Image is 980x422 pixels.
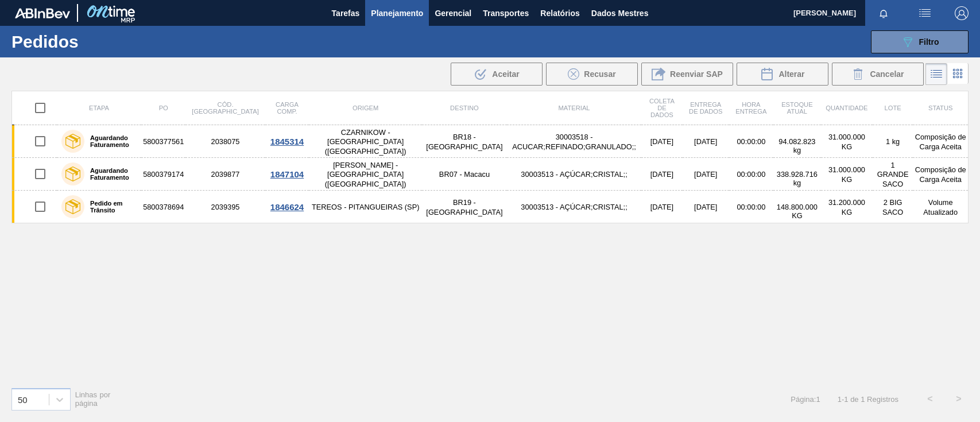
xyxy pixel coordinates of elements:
[584,69,615,79] font: Recusar
[12,191,969,223] a: Pedido em Trânsito58003786942039395TEREOS - PITANGUEIRAS (SP)BR19 - [GEOGRAPHIC_DATA]30003513 - A...
[211,170,240,179] font: 2039877
[540,9,579,18] font: Relatórios
[353,104,378,111] font: Origem
[325,128,406,156] font: CZARNIKOW - [GEOGRAPHIC_DATA] ([GEOGRAPHIC_DATA])
[885,104,901,111] font: Lote
[877,161,909,188] font: 1 GRANDE SACO
[159,104,168,111] font: PO
[512,133,636,151] font: 30003518 - ACUCAR;REFINADO;GRANULADO;;
[312,203,419,211] font: TEREOS - PITANGUEIRAS (SP)
[918,6,932,20] img: ações do usuário
[915,133,966,151] font: Composição de Carga Aceita
[689,101,722,115] font: Entrega de dados
[521,170,627,179] font: 30003513 - AÇÚCAR;CRISTAL;;
[90,167,129,181] font: Aguardando Faturamento
[919,37,939,47] font: Filtro
[781,101,813,115] font: Estoque atual
[826,104,867,111] font: Quantidade
[867,395,898,404] font: Registros
[915,165,966,184] font: Composição de Carga Aceita
[89,104,109,111] font: Etapa
[777,203,818,220] font: 148.800.000 KG
[492,69,519,79] font: Aceitar
[371,9,423,18] font: Planejamento
[332,9,360,18] font: Tarefas
[737,63,828,86] button: Alterar
[777,170,818,187] font: 338.928.716 kg
[650,137,673,146] font: [DATE]
[11,32,79,51] font: Pedidos
[793,9,856,17] font: [PERSON_NAME]
[778,69,804,79] font: Alterar
[426,198,502,216] font: BR19 - [GEOGRAPHIC_DATA]
[828,133,865,151] font: 31.000.000 KG
[143,203,184,211] font: 5800378694
[791,395,814,404] font: Página
[435,9,471,18] font: Gerencial
[861,395,865,404] font: 1
[276,101,299,115] font: Carga Comp.
[923,198,958,216] font: Volume Atualizado
[870,69,904,79] font: Cancelar
[737,170,765,179] font: 00:00:00
[450,104,479,111] font: Destino
[192,101,258,115] font: Cód. [GEOGRAPHIC_DATA]
[426,133,502,151] font: BR18 - [GEOGRAPHIC_DATA]
[844,395,848,404] font: 1
[838,395,842,404] font: 1
[737,203,765,211] font: 00:00:00
[814,395,816,404] font: :
[650,203,673,211] font: [DATE]
[12,158,969,191] a: Aguardando Faturamento58003791742039877[PERSON_NAME] - [GEOGRAPHIC_DATA] ([GEOGRAPHIC_DATA])BR07 ...
[211,203,240,211] font: 2039395
[947,63,969,85] div: Visão em Cartões
[842,395,844,404] font: -
[694,137,717,146] font: [DATE]
[694,170,717,179] font: [DATE]
[850,395,858,404] font: de
[735,101,766,115] font: Hora Entrega
[558,104,590,111] font: Material
[143,137,184,146] font: 5800377561
[641,63,733,86] div: Reenviar SAP
[956,394,961,404] font: >
[882,198,903,216] font: 2 BIG SACO
[925,63,947,85] div: Visão em Lista
[886,137,900,146] font: 1 kg
[832,63,924,86] div: Cancelar Pedidos em Massa
[828,198,865,216] font: 31.200.000 KG
[18,394,28,404] font: 50
[270,202,304,212] font: 1846624
[670,69,723,79] font: Reenviar SAP
[211,137,240,146] font: 2038075
[12,125,969,158] a: Aguardando Faturamento58003775612038075CZARNIKOW - [GEOGRAPHIC_DATA] ([GEOGRAPHIC_DATA])BR18 - [G...
[649,98,675,118] font: Coleta de dados
[828,165,865,184] font: 31.000.000 KG
[521,203,627,211] font: 30003513 - AÇÚCAR;CRISTAL;;
[816,395,820,404] font: 1
[928,104,952,111] font: Status
[832,63,924,86] button: Cancelar
[865,5,902,21] button: Notificações
[927,394,932,404] font: <
[778,137,815,154] font: 94.082.823 kg
[325,161,406,188] font: [PERSON_NAME] - [GEOGRAPHIC_DATA] ([GEOGRAPHIC_DATA])
[439,170,490,179] font: BR07 - Macacu
[944,385,973,413] button: >
[451,63,543,86] div: Aceitar
[871,30,969,53] button: Filtro
[143,170,184,179] font: 5800379174
[546,63,638,86] div: Recusar
[15,8,70,18] img: TNhmsLtSVTkK8tSr43FrP2fwEKptu5GPRR3wAAAABJRU5ErkJggg==
[90,134,129,148] font: Aguardando Faturamento
[75,390,111,408] font: Linhas por página
[955,6,969,20] img: Sair
[483,9,529,18] font: Transportes
[694,203,717,211] font: [DATE]
[270,169,304,179] font: 1847104
[737,63,828,86] div: Alterar Pedido
[737,137,765,146] font: 00:00:00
